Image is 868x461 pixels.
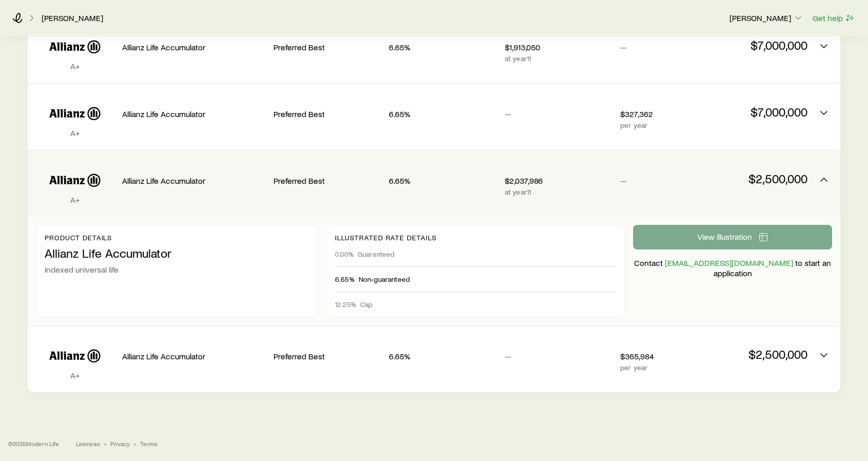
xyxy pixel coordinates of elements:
p: A+ [36,128,114,138]
p: Allianz Life Accumulator [45,246,309,260]
p: Preferred Best [273,42,381,52]
p: $327,362 [620,109,692,119]
p: Preferred Best [273,351,381,361]
span: Cap [360,300,372,309]
a: Licenses [76,439,100,448]
a: Terms [140,439,157,448]
p: $2,500,000 [700,347,807,361]
span: View illustration [697,233,752,241]
p: A+ [36,370,114,380]
p: 6.65% [389,109,496,119]
button: View illustration [633,225,832,249]
span: 12.25% [335,300,356,309]
span: 0.00% [335,250,353,258]
p: Preferred Best [273,176,381,186]
p: $7,000,000 [700,38,807,52]
p: per year [620,121,692,129]
p: 6.65% [389,42,496,52]
a: Privacy [110,439,130,448]
p: $365,984 [620,351,692,361]
span: Guaranteed [358,250,395,258]
p: Allianz Life Accumulator [122,176,265,186]
span: • [134,439,136,448]
p: $2,037,986 [505,176,612,186]
span: • [104,439,106,448]
p: Preferred Best [273,109,381,119]
p: per year [620,363,692,372]
p: A+ [36,61,114,71]
button: Get help [812,12,856,24]
p: 6.65% [389,351,496,361]
a: [PERSON_NAME] [41,13,104,23]
p: at year 11 [505,54,612,63]
p: — [620,176,692,186]
button: [PERSON_NAME] [729,12,804,25]
p: Allianz Life Accumulator [122,351,265,361]
p: A+ [36,195,114,205]
p: — [505,351,612,361]
p: © 2025 Modern Life [8,439,60,448]
p: Indexed universal life [45,264,309,275]
span: 6.65% [335,275,354,283]
span: Non-guaranteed [359,275,410,283]
p: [PERSON_NAME] [729,13,803,23]
p: 6.65% [389,176,496,186]
p: — [620,42,692,52]
p: at year 11 [505,188,612,196]
p: Illustrated rate details [335,234,616,242]
p: Allianz Life Accumulator [122,109,265,119]
p: $7,000,000 [700,105,807,119]
a: [EMAIL_ADDRESS][DOMAIN_NAME] [665,258,793,267]
p: Allianz Life Accumulator [122,42,265,52]
p: Product details [45,234,309,242]
p: — [505,109,612,119]
p: Contact to start an application [633,258,832,278]
p: $1,913,050 [505,42,612,52]
p: $2,500,000 [700,171,807,186]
